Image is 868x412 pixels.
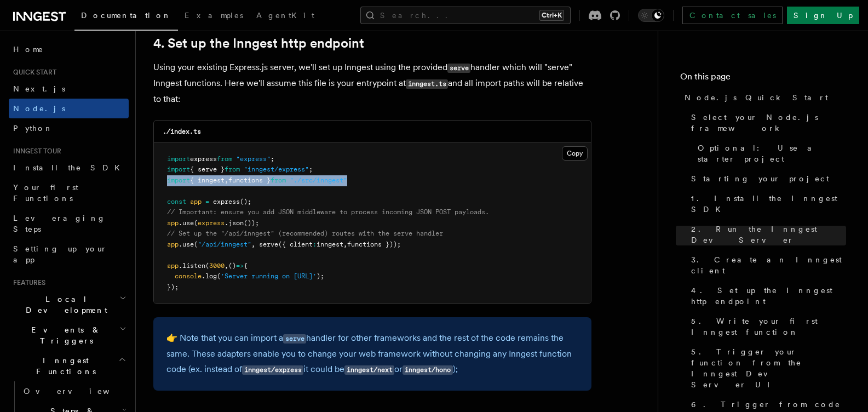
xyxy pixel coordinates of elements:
[179,262,205,270] span: .listen
[236,155,271,163] span: "express"
[228,176,271,184] span: functions }
[205,262,209,270] span: (
[278,241,313,248] span: ({ client
[185,11,243,20] span: Examples
[194,219,198,227] span: (
[691,285,846,307] span: 4. Set up the Inngest http endpoint
[687,311,846,342] a: 5. Write your first Inngest function
[562,146,588,161] button: Copy
[9,278,45,287] span: Features
[309,165,313,173] span: ;
[153,60,591,107] p: Using your existing Express.js server, we'll set up Inngest using the provided handler which will...
[178,3,250,30] a: Examples
[271,155,274,163] span: ;
[13,163,127,172] span: Install the SDK
[167,198,186,205] span: const
[271,176,286,184] span: from
[167,208,489,216] span: // Important: ensure you add JSON middleware to process incoming JSON POST payloads.
[680,88,846,107] a: Node.js Quick Start
[13,183,78,203] span: Your first Functions
[236,262,244,270] span: =>
[687,107,846,138] a: Select your Node.js framework
[225,262,228,270] span: ,
[687,188,846,219] a: 1. Install the Inngest SDK
[228,262,236,270] span: ()
[153,36,364,51] a: 4. Set up the Inngest http endpoint
[167,155,190,163] span: import
[13,244,107,264] span: Setting up your app
[691,254,846,276] span: 3. Create an Inngest client
[167,241,179,248] span: app
[9,118,129,138] a: Python
[198,241,251,248] span: "/api/inngest"
[13,84,65,93] span: Next.js
[698,142,846,164] span: Optional: Use a starter project
[317,272,324,280] span: );
[190,165,225,173] span: { serve }
[403,365,452,375] code: inngest/hono
[9,147,61,156] span: Inngest tour
[19,381,129,401] a: Overview
[244,219,259,227] span: ());
[693,138,846,169] a: Optional: Use a starter project
[225,219,244,227] span: .json
[9,351,129,381] button: Inngest Functions
[250,3,321,30] a: AgentKit
[256,11,314,20] span: AgentKit
[217,155,232,163] span: from
[244,262,248,270] span: {
[344,365,394,375] code: inngest/next
[213,198,240,205] span: express
[9,324,119,346] span: Events & Triggers
[9,68,56,77] span: Quick start
[190,198,202,205] span: app
[787,7,859,24] a: Sign Up
[217,272,221,280] span: (
[347,241,401,248] span: functions }));
[9,320,129,351] button: Events & Triggers
[691,112,846,134] span: Select your Node.js framework
[691,399,841,410] span: 6. Trigger from code
[13,104,65,113] span: Node.js
[13,214,106,233] span: Leveraging Steps
[179,219,194,227] span: .use
[539,10,564,21] kbd: Ctrl+K
[74,3,178,31] a: Documentation
[687,342,846,394] a: 5. Trigger your function from the Inngest Dev Server UI
[9,158,129,178] a: Install the SDK
[691,316,846,337] span: 5. Write your first Inngest function
[13,44,44,55] span: Home
[9,99,129,118] a: Node.js
[259,241,278,248] span: serve
[202,272,217,280] span: .log
[9,239,129,270] a: Setting up your app
[167,262,179,270] span: app
[244,165,309,173] span: "inngest/express"
[691,346,846,390] span: 5. Trigger your function from the Inngest Dev Server UI
[9,289,129,320] button: Local Development
[691,173,829,184] span: Starting your project
[9,208,129,239] a: Leveraging Steps
[638,9,664,22] button: Toggle dark mode
[251,241,255,248] span: ,
[209,262,225,270] span: 3000
[343,241,347,248] span: ,
[167,165,190,173] span: import
[9,178,129,208] a: Your first Functions
[313,241,317,248] span: :
[221,272,317,280] span: 'Server running on [URL]'
[283,334,306,344] code: serve
[687,281,846,311] a: 4. Set up the Inngest http endpoint
[205,198,209,205] span: =
[360,7,571,24] button: Search...Ctrl+K
[240,198,251,205] span: ();
[691,193,846,215] span: 1. Install the Inngest SDK
[242,365,303,375] code: inngest/express
[9,294,119,316] span: Local Development
[290,176,347,184] span: "./src/inngest"
[194,241,198,248] span: (
[24,387,136,396] span: Overview
[283,333,306,343] a: serve
[166,330,578,377] p: 👉 Note that you can import a handler for other frameworks and the rest of the code remains the sa...
[190,155,217,163] span: express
